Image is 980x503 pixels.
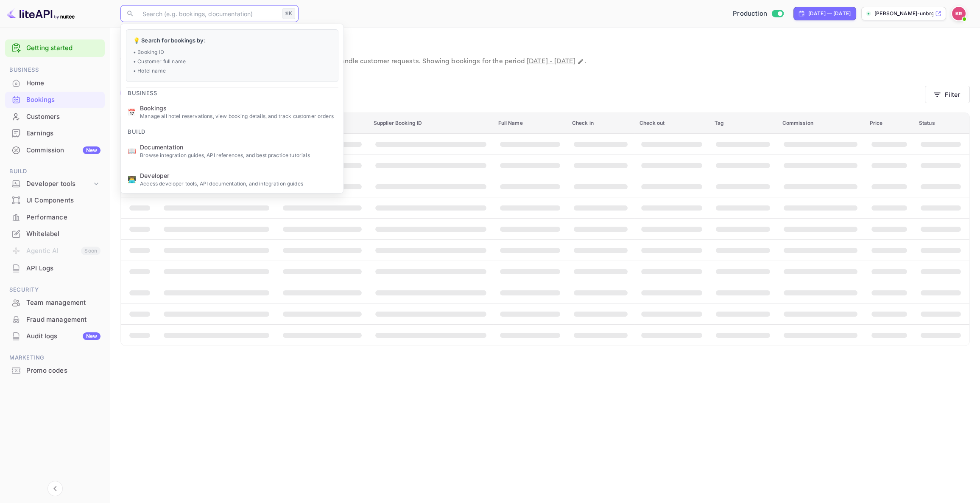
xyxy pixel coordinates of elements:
div: Earnings [26,129,101,138]
p: 👨‍💻 [128,174,136,184]
div: Developer tools [26,179,92,189]
span: Build [5,167,105,176]
span: Security [5,285,105,295]
p: • Hotel name [133,67,331,74]
div: Promo codes [5,362,105,379]
button: Change date range [576,57,585,66]
div: Team management [26,298,101,308]
p: 💡 Search for bookings by: [133,37,331,45]
table: booking table [121,113,969,346]
button: Collapse navigation [47,481,63,496]
img: LiteAPI logo [7,7,75,20]
div: account-settings tabs [120,85,925,101]
span: Developer [140,171,337,180]
div: Bookings [26,95,101,105]
p: • Customer full name [133,57,331,65]
th: Check in [567,113,634,134]
div: API Logs [5,260,105,277]
p: 📅 [128,107,136,117]
th: Check out [634,113,709,134]
span: [DATE] - [DATE] [527,57,575,66]
th: Status [914,113,969,134]
th: Price [865,113,914,134]
input: Search (e.g. bookings, documentation) [137,5,279,22]
div: Fraud management [26,315,101,325]
p: Manage all hotel reservations, view booking details, and track customer orders [140,112,337,120]
div: Earnings [5,125,105,142]
span: Business [5,65,105,75]
p: View and manage all hotel bookings, track reservation statuses, and handle customer requests. Sho... [120,56,970,67]
div: Team management [5,295,105,311]
a: Promo codes [5,362,105,378]
a: Team management [5,295,105,310]
a: API Logs [5,260,105,276]
a: Whitelabel [5,226,105,242]
div: Whitelabel [26,229,101,239]
div: Bookings [5,92,105,108]
th: Tag [709,113,777,134]
span: Marketing [5,353,105,362]
div: Developer tools [5,177,105,191]
a: Bookings [5,92,105,107]
div: Whitelabel [5,226,105,242]
div: Home [5,75,105,92]
a: Customers [5,109,105,124]
div: CommissionNew [5,142,105,159]
span: Production [733,9,767,19]
div: Getting started [5,39,105,57]
p: 📖 [128,146,136,156]
p: • Booking ID [133,48,331,56]
div: Customers [26,112,101,122]
div: Promo codes [26,366,101,376]
span: Bookings [140,104,337,112]
a: Home [5,75,105,91]
div: [DATE] — [DATE] [808,10,851,17]
div: Audit logs [26,332,101,341]
a: CommissionNew [5,142,105,158]
div: UI Components [5,192,105,209]
span: Documentation [140,142,337,151]
div: ⌘K [282,8,295,19]
a: Audit logsNew [5,328,105,344]
span: Business [121,84,164,98]
div: Customers [5,109,105,125]
div: API Logs [26,264,101,273]
div: Fraud management [5,312,105,328]
a: Earnings [5,125,105,141]
button: Filter [925,86,970,103]
th: Full Name [493,113,567,134]
div: Performance [26,213,101,222]
span: Build [121,123,152,137]
div: UI Components [26,196,101,205]
a: Performance [5,209,105,225]
img: Kobus Roux [952,7,966,20]
div: New [83,146,101,154]
p: Access developer tools, API documentation, and integration guides [140,180,337,187]
a: Fraud management [5,312,105,327]
div: Performance [5,209,105,226]
p: Browse integration guides, API references, and best practice tutorials [140,151,337,159]
div: Commission [26,146,101,155]
div: Home [26,79,101,88]
p: Bookings [120,38,970,55]
a: Getting started [26,43,101,53]
div: Audit logsNew [5,328,105,345]
div: New [83,332,101,340]
p: [PERSON_NAME]-unbrg.[PERSON_NAME]... [874,10,933,17]
div: Switch to Sandbox mode [729,9,787,19]
th: Supplier Booking ID [369,113,493,134]
th: Commission [777,113,864,134]
a: UI Components [5,192,105,208]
